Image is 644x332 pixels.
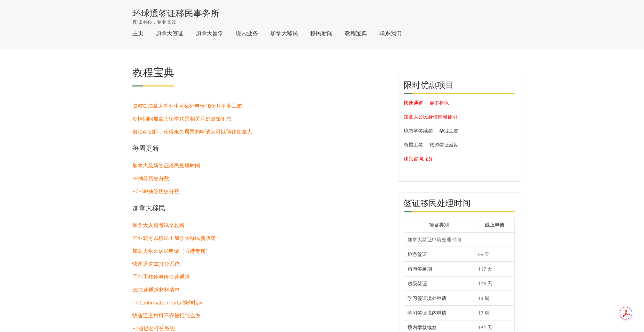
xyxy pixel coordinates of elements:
a: [DATE]加拿大毕业生可额外申请18个月毕业工签 [132,101,242,111]
a: 移民咨询服务 [404,154,433,163]
a: 旅游签证 [408,250,427,259]
h2: 限时优惠项目 [404,80,515,94]
a: 毕业就可以移民！加拿大移民新政策 [132,233,216,243]
h1: 教程宝典 [132,67,174,81]
a: 桥梁工签 [404,140,423,149]
a: 加拿大入籍考试全攻略 [132,220,185,230]
a: 雇主担保 [429,98,449,107]
a: 加拿大签证 [156,30,184,36]
td: 13 周 [474,291,515,305]
a: 环球通签证移民事务所 [132,9,219,17]
a: 旅游签延期 [408,264,432,273]
a: EE抽签历史分数 [132,173,169,183]
h3: 每周更新 [132,143,388,157]
span: 真诚用心，专业高效 [132,18,176,25]
td: 17 周 [474,305,515,320]
td: 117 天 [474,262,515,276]
a: 境内学签续签 [404,126,433,135]
a: 教程宝典 [345,30,367,36]
a: 超级签证 [408,279,427,288]
a: 加拿大留学 [196,30,224,36]
a: 学习签证境内申请 [408,308,447,317]
a: 加拿大移民 [270,30,298,36]
h3: 加拿大移民 [132,203,388,216]
a: 加拿大最新签证移民处理时间 [132,160,200,171]
div: 加拿大签证申请处理时间 [408,236,511,243]
a: BCPNP抽签历史分数 [132,186,179,196]
a: EE快速通道材料清单 [132,285,180,295]
a: 自[DATE]起，获得永久居民的申请人可以前往加拿大 [132,127,252,137]
a: 学习签证境外申请 [408,294,447,303]
th: 项目类别 [404,218,474,232]
a: 手把手教你申请快速通道 [132,272,190,282]
a: 境内业务 [236,30,258,36]
a: 主页 [132,30,143,36]
a: 加拿大永久居民申请（香港专属） [132,246,211,256]
a: 旅游签证延期 [429,140,459,149]
td: 48 天 [474,247,515,262]
a: 快速通道EE打分系统 [132,259,180,269]
a: 联系我们 [379,30,402,36]
a: 移民新闻 [310,30,333,36]
a: PR Confirmation Portal操作指南 [132,297,204,308]
a: 疫情期间加拿大留学移民相关利好政策汇总 [132,114,232,124]
a: 加拿大公民身份国籍证明 [404,112,457,121]
a: 快速通道材料不齐被拒怎么办 [132,310,200,320]
a: 快速通道 [404,98,423,107]
h2: 签证移民处理时间 [404,198,515,212]
th: 线上申请 [474,218,515,232]
a: 毕业工签 [439,126,459,135]
td: 106 天 [474,276,515,291]
a: 境内学签续签 [408,323,437,332]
